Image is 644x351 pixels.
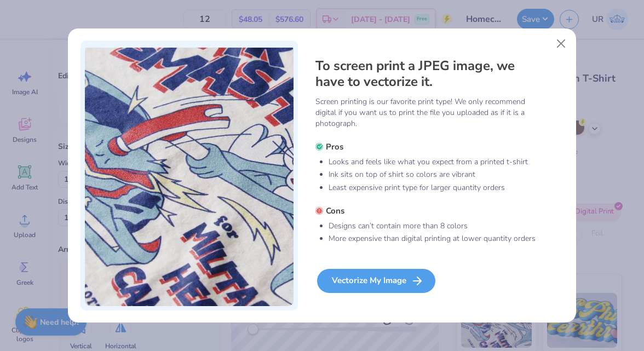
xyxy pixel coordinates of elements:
div: Vectorize My Image [317,269,435,293]
li: Least expensive print type for larger quantity orders [329,182,537,193]
p: Screen printing is our favorite print type! We only recommend digital if you want us to print the... [315,96,537,129]
h5: Cons [315,205,537,216]
li: Designs can’t contain more than 8 colors [329,221,537,232]
li: Looks and feels like what you expect from a printed t-shirt [329,157,537,168]
li: More expensive than digital printing at lower quantity orders [329,233,537,244]
h4: To screen print a JPEG image, we have to vectorize it. [315,58,537,90]
li: Ink sits on top of shirt so colors are vibrant [329,169,537,180]
h5: Pros [315,141,537,152]
button: Close [551,33,572,54]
